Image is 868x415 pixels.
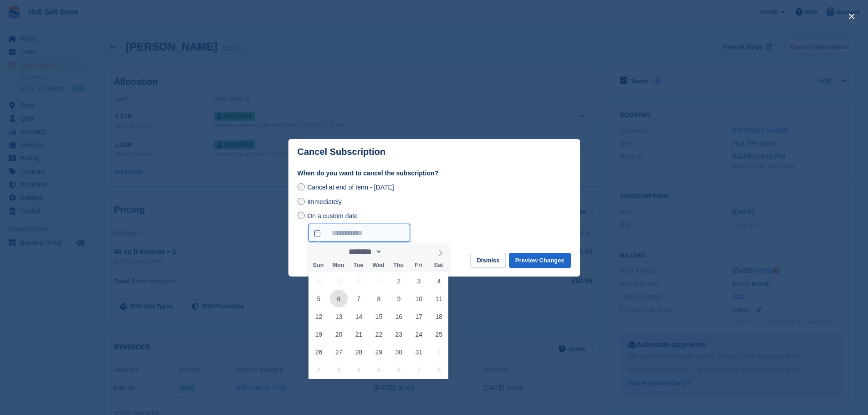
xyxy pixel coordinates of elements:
span: November 8, 2025 [430,361,448,379]
button: close [844,9,859,24]
span: Fri [408,262,428,268]
input: Cancel at end of term - [DATE] [298,183,305,190]
p: Cancel Subscription [298,147,385,157]
span: October 20, 2025 [330,325,348,343]
span: October 15, 2025 [370,307,388,325]
span: November 1, 2025 [430,343,448,361]
button: Preview Changes [509,253,571,268]
select: Month [346,247,383,256]
span: November 3, 2025 [330,361,348,379]
span: October 3, 2025 [410,272,428,290]
span: Cancel at end of term - [DATE] [307,184,394,191]
input: On a custom date [298,212,305,219]
span: October 19, 2025 [310,325,328,343]
span: October 31, 2025 [410,343,428,361]
span: October 1, 2025 [370,272,388,290]
span: Tue [348,262,368,268]
span: September 30, 2025 [350,272,368,290]
span: Wed [368,262,388,268]
span: October 16, 2025 [390,307,408,325]
span: Sun [308,262,329,268]
span: October 6, 2025 [330,290,348,307]
span: October 21, 2025 [350,325,368,343]
span: October 11, 2025 [430,290,448,307]
span: October 10, 2025 [410,290,428,307]
span: October 9, 2025 [390,290,408,307]
span: On a custom date [307,212,358,220]
span: October 13, 2025 [330,307,348,325]
span: October 25, 2025 [430,325,448,343]
span: October 23, 2025 [390,325,408,343]
span: October 24, 2025 [410,325,428,343]
span: October 30, 2025 [390,343,408,361]
input: On a custom date [308,224,410,242]
span: November 7, 2025 [410,361,428,379]
span: October 12, 2025 [310,307,328,325]
span: October 29, 2025 [370,343,388,361]
span: October 17, 2025 [410,307,428,325]
span: October 2, 2025 [390,272,408,290]
span: October 18, 2025 [430,307,448,325]
span: Immediately [307,198,341,205]
button: Dismiss [470,253,506,268]
span: November 6, 2025 [390,361,408,379]
span: Thu [388,262,408,268]
span: October 14, 2025 [350,307,368,325]
span: October 28, 2025 [350,343,368,361]
span: October 8, 2025 [370,290,388,307]
span: October 7, 2025 [350,290,368,307]
span: September 29, 2025 [330,272,348,290]
input: Immediately [298,198,305,205]
span: Mon [328,262,348,268]
input: Year [382,247,411,256]
span: October 27, 2025 [330,343,348,361]
span: November 5, 2025 [370,361,388,379]
span: November 4, 2025 [350,361,368,379]
span: October 5, 2025 [310,290,328,307]
span: November 2, 2025 [310,361,328,379]
span: Sat [428,262,448,268]
span: October 26, 2025 [310,343,328,361]
span: October 4, 2025 [430,272,448,290]
label: When do you want to cancel the subscription? [298,169,571,178]
span: September 28, 2025 [310,272,328,290]
span: October 22, 2025 [370,325,388,343]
